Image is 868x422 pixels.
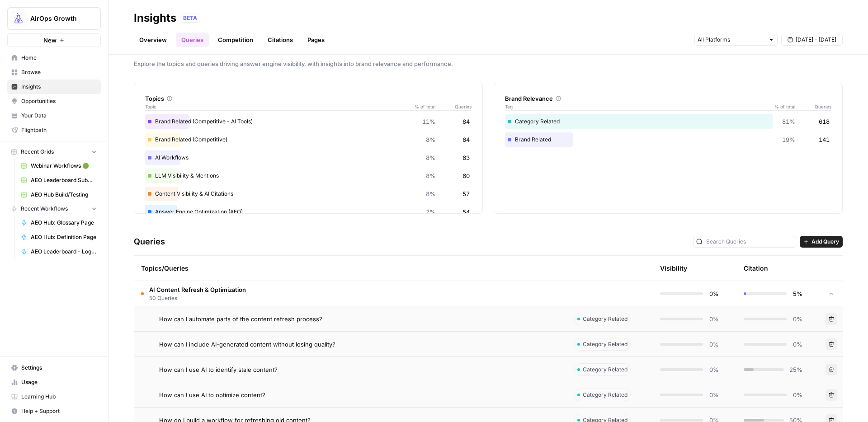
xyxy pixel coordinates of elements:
[781,34,843,46] button: [DATE] - [DATE]
[422,117,435,126] span: 11%
[212,33,259,47] a: Competition
[796,36,836,44] span: [DATE] - [DATE]
[21,83,97,91] span: Insights
[302,33,330,47] a: Pages
[176,33,209,47] a: Queries
[145,150,472,165] div: AI Workflows
[505,132,831,147] div: Brand Related
[800,236,843,248] button: Add Query
[7,65,101,80] a: Browse
[149,285,246,294] span: AI Content Refresh & Optimization
[819,135,830,144] span: 141
[426,171,435,180] span: 8%
[462,189,470,198] span: 57
[17,244,101,259] a: AEO Leaderboard - Log Submission to Grid
[7,33,101,47] button: New
[145,94,472,103] div: Topics
[31,219,97,227] span: AEO Hub: Glossary Page
[708,340,719,349] span: 0%
[7,108,101,123] a: Your Data
[21,205,68,213] span: Recent Workflows
[744,256,768,281] div: Citation
[435,103,472,110] span: Queries
[660,264,687,273] div: Visibility
[21,54,97,62] span: Home
[426,189,435,198] span: 8%
[7,51,101,65] a: Home
[43,36,57,45] span: New
[159,314,322,324] span: How can I automate parts of the content refresh process?
[782,117,795,126] span: 81%
[21,126,97,134] span: Flightpath
[21,68,97,76] span: Browse
[505,103,768,110] span: Tag
[7,202,101,216] button: Recent Workflows
[462,117,470,126] span: 84
[141,256,560,281] div: Topics/Queries
[21,97,97,105] span: Opportunities
[134,11,176,25] div: Insights
[145,205,472,219] div: Answer Engine Optimization (AEO)
[708,390,719,399] span: 0%
[768,103,795,110] span: % of total
[583,315,627,323] span: Category Related
[21,407,97,415] span: Help + Support
[134,59,843,68] span: Explore the topics and queries driving answer engine visibility, with insights into brand relevan...
[17,230,101,244] a: AEO Hub: Definition Page
[145,103,408,110] span: Topic
[811,238,839,246] span: Add Query
[706,237,793,246] input: Search Queries
[145,169,472,183] div: LLM Visibility & Mentions
[583,340,627,348] span: Category Related
[7,7,101,30] button: Workspace: AirOps Growth
[7,145,101,159] button: Recent Grids
[7,123,101,137] a: Flightpath
[708,289,719,298] span: 0%
[505,114,831,129] div: Category Related
[708,365,719,374] span: 0%
[426,135,435,144] span: 8%
[7,94,101,108] a: Opportunities
[159,340,335,349] span: How can I include AI-generated content without losing quality?
[462,153,470,162] span: 63
[159,365,278,374] span: How can I use AI to identify stale content?
[31,162,97,170] span: Webinar Workflows 🟢
[17,216,101,230] a: AEO Hub: Glossary Page
[426,207,435,216] span: 7%
[7,80,101,94] a: Insights
[21,378,97,386] span: Usage
[149,294,246,302] span: 50 Queries
[17,188,101,202] a: AEO Hub Build/Testing
[795,103,831,110] span: Queries
[134,235,165,248] h3: Queries
[21,148,54,156] span: Recent Grids
[782,135,795,144] span: 19%
[792,289,802,298] span: 5%
[31,233,97,241] span: AEO Hub: Definition Page
[708,314,719,324] span: 0%
[31,176,97,184] span: AEO Leaderboard Submissions
[17,159,101,173] a: Webinar Workflows 🟢
[408,103,435,110] span: % of total
[792,340,802,349] span: 0%
[145,114,472,129] div: Brand Related (Competitive - AI Tools)
[462,207,470,216] span: 54
[21,393,97,401] span: Learning Hub
[426,153,435,162] span: 8%
[145,187,472,201] div: Content Visibility & AI Citations
[792,390,802,399] span: 0%
[792,314,802,324] span: 0%
[789,365,802,374] span: 25%
[819,117,830,126] span: 618
[7,361,101,375] a: Settings
[7,404,101,418] button: Help + Support
[31,248,97,256] span: AEO Leaderboard - Log Submission to Grid
[21,112,97,120] span: Your Data
[583,366,627,374] span: Category Related
[10,10,27,27] img: AirOps Growth Logo
[262,33,298,47] a: Citations
[583,391,627,399] span: Category Related
[145,132,472,147] div: Brand Related (Competitive)
[505,94,831,103] div: Brand Relevance
[462,135,470,144] span: 64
